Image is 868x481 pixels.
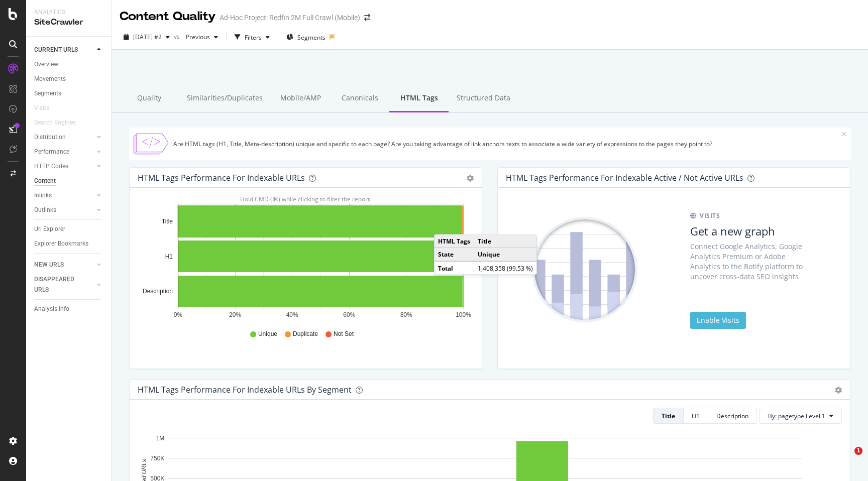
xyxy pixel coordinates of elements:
button: Segments [282,29,330,45]
span: Not Set [334,330,354,338]
a: Content [34,176,104,186]
div: Title [662,412,675,420]
div: gear [835,387,842,394]
text: Title [162,218,173,225]
text: 0% [174,311,183,318]
div: Performance [34,147,69,157]
div: H1 [692,412,700,420]
span: 1 [854,447,862,455]
text: 1M [156,435,165,442]
div: NEW URLS [34,260,64,270]
button: Filters [231,29,274,45]
button: By: pagetype Level 1 [759,408,842,424]
a: Movements [34,74,104,84]
img: HTML Tags [133,132,169,156]
div: Analysis Info [34,304,69,314]
text: 750K [150,455,164,462]
text: Description [143,288,173,295]
div: HTML Tags Performance for Indexable URLs by Segment [138,385,352,395]
div: Segments [34,88,61,99]
div: HTML Tags [389,85,449,112]
div: Visits [34,103,49,113]
a: Performance [34,147,94,157]
a: Explorer Bookmarks [34,238,104,249]
a: Distribution [34,132,94,143]
td: 1,408,358 (99.53 %) [474,261,537,274]
td: Total [435,261,474,274]
a: DISAPPEARED URLS [34,274,94,295]
span: Segments [297,33,325,42]
text: 40% [286,311,298,318]
div: Filters [245,33,262,42]
a: Inlinks [34,190,94,201]
a: Outlinks [34,205,94,215]
a: Segments [34,88,104,99]
a: Analysis Info [34,304,104,314]
button: [DATE] #2 [120,29,174,45]
span: vs [174,32,182,41]
button: Description [708,408,757,424]
a: Overview [34,59,104,70]
button: Previous [182,29,222,45]
span: 2025 Aug. 22nd #2 [133,33,162,41]
text: 20% [229,311,241,318]
span: Duplicate [293,330,318,338]
div: Get a new graph [690,223,816,239]
a: CURRENT URLS [34,45,94,55]
div: VISITS [690,210,816,221]
button: H1 [684,408,708,424]
svg: A chart. [138,204,474,320]
div: Search Engines [34,117,76,128]
a: Url Explorer [34,224,104,234]
div: Distribution [34,132,66,143]
img: Chart glimpse [532,217,637,322]
div: Mobile/AMP [271,85,330,112]
div: HTML Tags Performance for Indexable Active / Not Active URLs [506,173,743,183]
td: Title [474,235,537,248]
div: Canonicals [330,85,389,112]
div: Connect Google Analytics, Google Analytics Premium or Adobe Analytics to the Botify platform to u... [690,242,816,282]
div: gear [467,175,474,182]
div: Are HTML tags (H1, Title, Meta-description) unique and specific to each page? Are you taking adva... [173,140,842,148]
td: State [435,248,474,261]
span: Previous [182,33,210,41]
a: NEW URLS [34,260,94,270]
a: Search Engines [34,117,86,128]
span: By: pagetype Level 1 [768,412,825,420]
td: Unique [474,248,537,261]
div: Outlinks [34,205,56,215]
button: Title [653,408,684,424]
div: SiteCrawler [34,17,103,28]
div: CURRENT URLS [34,45,78,55]
text: H1 [165,253,173,260]
div: Inlinks [34,190,52,201]
div: Ad-Hoc Project: Redfin 2M Full Crawl (Mobile) [220,13,360,23]
a: Visits [34,103,59,113]
div: Description [716,412,748,420]
div: Similarities/Duplicates [179,85,271,112]
div: Url Explorer [34,224,65,234]
a: HTTP Codes [34,161,94,172]
div: HTTP Codes [34,161,68,172]
span: Enable Visits [697,315,739,325]
div: arrow-right-arrow-left [364,14,370,21]
text: 80% [400,311,412,318]
span: Unique [258,330,277,338]
div: Quality [120,85,179,112]
text: 60% [343,311,355,318]
div: Content Quality [120,8,215,25]
div: Analytics [34,8,103,17]
a: Enable Visits [690,312,746,329]
text: 100% [456,311,471,318]
div: Content [34,176,56,186]
div: HTML Tags Performance for Indexable URLs [138,173,305,183]
div: Overview [34,59,58,70]
td: HTML Tags [435,235,474,248]
div: DISAPPEARED URLS [34,274,85,295]
iframe: Intercom live chat [834,447,858,471]
div: Explorer Bookmarks [34,238,88,249]
div: Movements [34,74,66,84]
div: Structured Data [449,85,518,112]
